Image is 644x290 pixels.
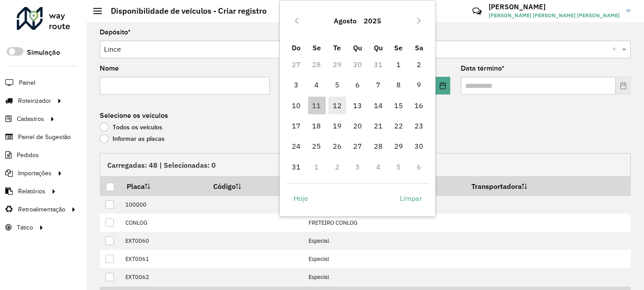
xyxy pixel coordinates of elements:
[100,63,119,74] label: Nome
[19,78,35,87] span: Painel
[435,77,450,94] button: Choose Date
[121,177,207,196] th: Placa
[410,137,428,155] span: 30
[327,54,347,75] td: 29
[17,151,39,160] span: Pedidos
[308,137,326,155] span: 25
[306,116,327,136] td: 18
[347,75,368,95] td: 6
[349,137,366,155] span: 27
[304,268,466,286] td: Especial
[308,97,326,114] span: 11
[347,157,368,177] td: 3
[327,75,347,95] td: 5
[410,117,428,135] span: 23
[100,153,631,176] div: Carregadas: 48 | Selecionadas: 0
[390,117,407,135] span: 22
[18,205,65,214] span: Retroalimentação
[347,136,368,156] td: 27
[347,95,368,116] td: 13
[121,268,207,286] td: EXT0062
[390,97,407,114] span: 15
[286,136,306,156] td: 24
[286,95,306,116] td: 10
[360,10,385,31] button: Choose Year
[287,97,305,114] span: 10
[489,3,620,11] h3: [PERSON_NAME]
[17,114,44,124] span: Cadastros
[286,157,306,177] td: 31
[18,187,45,196] span: Relatórios
[369,97,387,114] span: 14
[409,116,429,136] td: 23
[368,136,388,156] td: 28
[467,2,486,21] a: Contato Rápido
[349,76,366,94] span: 6
[327,116,347,136] td: 19
[388,54,409,75] td: 1
[327,95,347,116] td: 12
[17,223,33,232] span: Tático
[286,75,306,95] td: 3
[100,134,165,143] label: Informar as placas
[18,96,51,105] span: Roteirizador
[369,137,387,155] span: 28
[388,116,409,136] td: 22
[410,76,428,94] span: 9
[333,43,341,52] span: Te
[328,76,346,94] span: 5
[388,75,409,95] td: 8
[374,43,383,52] span: Qu
[308,117,326,135] span: 18
[304,232,466,250] td: Especial
[294,193,308,203] span: Hoje
[102,6,267,16] h2: Disponibilidade de veículos - Criar registro
[395,43,403,52] span: Se
[328,137,346,155] span: 26
[369,76,387,94] span: 7
[368,75,388,95] td: 7
[390,137,407,155] span: 29
[368,116,388,136] td: 21
[368,95,388,116] td: 14
[347,116,368,136] td: 20
[100,27,131,38] label: Depósito
[100,123,162,132] label: Todos os veículos
[369,117,387,135] span: 21
[327,157,347,177] td: 2
[347,54,368,75] td: 30
[392,189,429,207] button: Limpar
[292,43,301,52] span: Do
[121,250,207,268] td: EXT0061
[349,117,366,135] span: 20
[368,157,388,177] td: 4
[330,10,360,31] button: Choose Month
[410,97,428,114] span: 16
[121,196,207,214] td: 100000
[287,76,305,94] span: 3
[304,250,466,268] td: Especial
[327,136,347,156] td: 26
[100,110,168,121] label: Selecione os veículos
[308,76,326,94] span: 4
[286,189,316,207] button: Hoje
[415,43,423,52] span: Sa
[409,54,429,75] td: 2
[388,157,409,177] td: 5
[388,95,409,116] td: 15
[390,76,407,94] span: 8
[409,95,429,116] td: 16
[286,54,306,75] td: 27
[489,11,620,19] span: [PERSON_NAME] [PERSON_NAME] [PERSON_NAME]
[328,117,346,135] span: 19
[287,117,305,135] span: 17
[306,54,327,75] td: 28
[388,136,409,156] td: 29
[410,56,428,73] span: 2
[27,47,60,58] label: Simulação
[121,214,207,232] td: CONLOG
[353,43,362,52] span: Qu
[412,14,426,28] button: Next Month
[390,56,407,73] span: 1
[313,43,321,52] span: Se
